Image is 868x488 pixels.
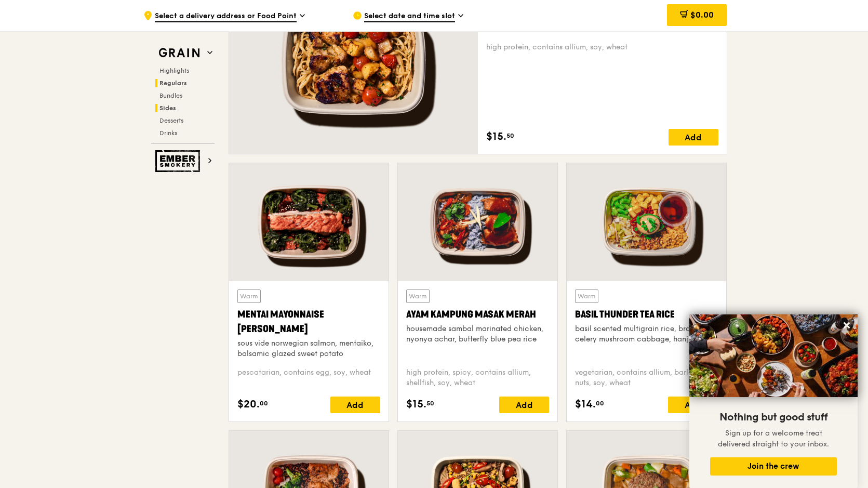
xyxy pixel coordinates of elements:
[159,104,176,112] span: Sides
[159,67,189,74] span: Highlights
[575,397,596,412] span: $14.
[486,42,718,52] div: high protein, contains allium, soy, wheat
[838,317,855,334] button: Close
[406,367,549,388] div: high protein, spicy, contains allium, shellfish, soy, wheat
[364,11,455,22] span: Select date and time slot
[506,131,514,140] span: 50
[719,411,827,424] span: Nothing but good stuff
[159,92,182,99] span: Bundles
[155,44,203,62] img: Grain web logo
[159,80,187,87] span: Regulars
[575,367,718,388] div: vegetarian, contains allium, barley, egg, nuts, soy, wheat
[155,150,203,172] img: Ember Smokery web logo
[669,129,718,146] div: Add
[406,289,430,303] div: Warm
[237,289,261,303] div: Warm
[260,399,268,407] span: 00
[426,399,434,407] span: 50
[155,11,297,22] span: Select a delivery address or Food Point
[575,307,718,322] div: Basil Thunder Tea Rice
[330,397,380,413] div: Add
[237,307,380,336] div: Mentai Mayonnaise [PERSON_NAME]
[406,397,426,412] span: $15.
[159,129,177,137] span: Drinks
[690,10,714,20] span: $0.00
[575,289,598,303] div: Warm
[237,367,380,388] div: pescatarian, contains egg, soy, wheat
[689,314,858,397] img: DSC07876-Edit02-Large.jpeg
[406,307,549,322] div: Ayam Kampung Masak Merah
[486,129,506,144] span: $15.
[159,117,183,124] span: Desserts
[406,324,549,345] div: housemade sambal marinated chicken, nyonya achar, butterfly blue pea rice
[237,338,380,359] div: sous vide norwegian salmon, mentaiko, balsamic glazed sweet potato
[499,397,549,413] div: Add
[718,429,829,449] span: Sign up for a welcome treat delivered straight to your inbox.
[710,457,837,476] button: Join the crew
[596,399,604,407] span: 00
[575,324,718,345] div: basil scented multigrain rice, braised celery mushroom cabbage, hanjuku egg
[668,397,718,413] div: Add
[237,397,260,412] span: $20.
